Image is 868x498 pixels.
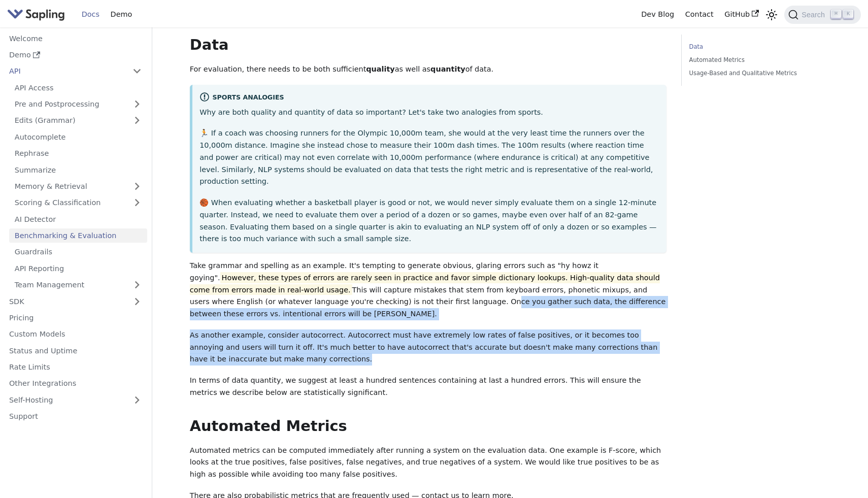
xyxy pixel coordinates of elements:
[199,107,659,119] p: Why are both quality and quantity of data so important? Let's take two analogies from sports.
[430,65,465,73] strong: quantity
[9,146,147,161] a: Rephrase
[9,80,147,95] a: API Access
[9,97,147,112] a: Pre and Postprocessing
[784,6,860,24] button: Search (Command+K)
[9,179,147,194] a: Memory & Retrieval
[199,197,659,245] p: 🏀 When evaluating whether a basketball player is good or not, we would never simply evaluate them...
[4,343,147,358] a: Status and Uptime
[4,64,127,79] a: API
[127,294,147,309] button: Expand sidebar category 'SDK'
[689,42,827,52] a: Data
[190,417,667,436] h2: Automated Metrics
[4,327,147,342] a: Custom Models
[689,55,827,65] a: Automated Metrics
[190,36,667,54] h2: Data
[9,195,147,210] a: Scoring & Classification
[4,409,147,424] a: Support
[831,10,841,19] kbd: ⌘
[9,212,147,226] a: AI Detector
[105,7,138,22] a: Demo
[4,392,147,407] a: Self-Hosting
[7,7,65,22] img: Sapling.ai
[4,311,147,325] a: Pricing
[9,245,147,259] a: Guardrails
[190,260,667,320] p: Take grammar and spelling as an example. It's tempting to generate obvious, glaring errors such a...
[689,69,827,78] a: Usage-Based and Qualitative Metrics
[9,129,147,144] a: Autocomplete
[4,294,127,309] a: SDK
[199,92,659,104] div: Sports Analogies
[9,261,147,276] a: API Reporting
[636,7,679,22] a: Dev Blog
[9,162,147,177] a: Summarize
[9,278,147,292] a: Team Management
[4,31,147,46] a: Welcome
[190,445,667,481] p: Automated metrics can be computed immediately after running a system on the evaluation data. One ...
[190,63,667,76] p: For evaluation, there needs to be both sufficient as well as of data.
[76,7,105,22] a: Docs
[764,7,779,22] button: Switch between dark and light mode (currently light mode)
[199,127,659,188] p: 🏃 If a coach was choosing runners for the Olympic 10,000m team, she would at the very least time ...
[190,375,667,399] p: In terms of data quantity, we suggest at least a hundred sentences containing at last a hundred e...
[680,7,719,22] a: Contact
[9,113,147,128] a: Edits (Grammar)
[7,7,69,22] a: Sapling.ai
[366,65,394,73] strong: quality
[190,272,660,295] mark: However, these types of errors are rarely seen in practice and favor simple dictionary lookups. H...
[190,329,667,366] p: As another example, consider autocorrect. Autocorrect must have extremely low rates of false posi...
[9,228,147,243] a: Benchmarking & Evaluation
[843,10,853,19] kbd: K
[719,7,764,22] a: GitHub
[798,11,831,19] span: Search
[127,64,147,79] button: Collapse sidebar category 'API'
[4,376,147,391] a: Other Integrations
[4,360,147,375] a: Rate Limits
[4,48,147,62] a: Demo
